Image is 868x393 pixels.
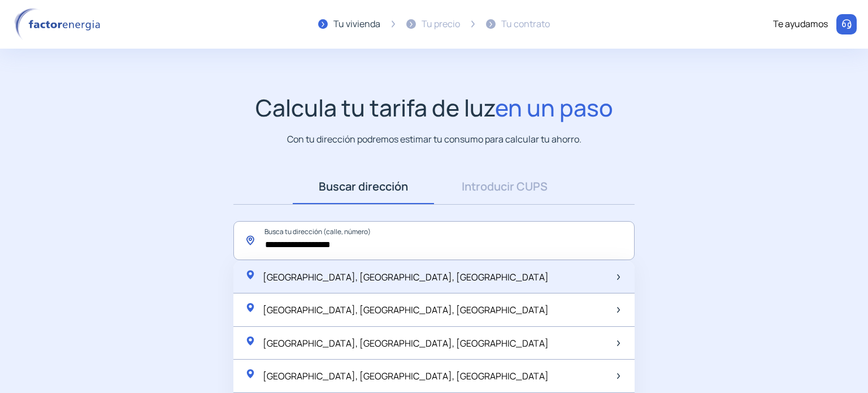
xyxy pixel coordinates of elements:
img: llamar [841,19,852,30]
img: location-pin-green.svg [245,368,256,379]
img: location-pin-green.svg [245,335,256,347]
img: arrow-next-item.svg [617,373,620,379]
img: arrow-next-item.svg [617,307,620,313]
div: Tu precio [422,17,460,32]
img: logo factor [11,8,107,41]
img: location-pin-green.svg [245,302,256,313]
img: arrow-next-item.svg [617,274,620,280]
h1: Calcula tu tarifa de luz [255,94,613,122]
span: en un paso [495,92,613,123]
img: location-pin-green.svg [245,269,256,280]
div: Te ayudamos [773,17,828,32]
span: [GEOGRAPHIC_DATA], [GEOGRAPHIC_DATA], [GEOGRAPHIC_DATA] [263,370,549,382]
p: Con tu dirección podremos estimar tu consumo para calcular tu ahorro. [287,132,581,146]
div: Tu vivienda [333,17,380,32]
span: [GEOGRAPHIC_DATA], [GEOGRAPHIC_DATA], [GEOGRAPHIC_DATA] [263,337,549,349]
span: [GEOGRAPHIC_DATA], [GEOGRAPHIC_DATA], [GEOGRAPHIC_DATA] [263,304,549,316]
div: Tu contrato [501,17,550,32]
img: arrow-next-item.svg [617,340,620,346]
a: Introducir CUPS [434,169,575,204]
a: Buscar dirección [293,169,434,204]
span: [GEOGRAPHIC_DATA], [GEOGRAPHIC_DATA], [GEOGRAPHIC_DATA] [263,271,549,283]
